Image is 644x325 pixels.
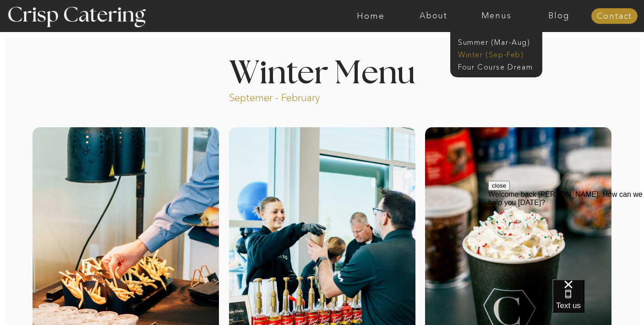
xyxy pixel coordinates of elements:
a: Winter (Sep-Feb) [458,49,533,58]
a: Four Course Dream [458,62,540,70]
a: About [402,11,465,21]
a: Blog [528,11,590,21]
p: Septemer - February [229,91,355,102]
iframe: podium webchat widget bubble [552,279,644,325]
a: Home [339,11,402,21]
a: Menus [465,11,528,21]
a: Contact [591,12,638,21]
h1: Winter Menu [195,58,449,85]
iframe: podium webchat widget prompt [488,181,644,291]
a: Summer (Mar-Aug) [458,37,540,46]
